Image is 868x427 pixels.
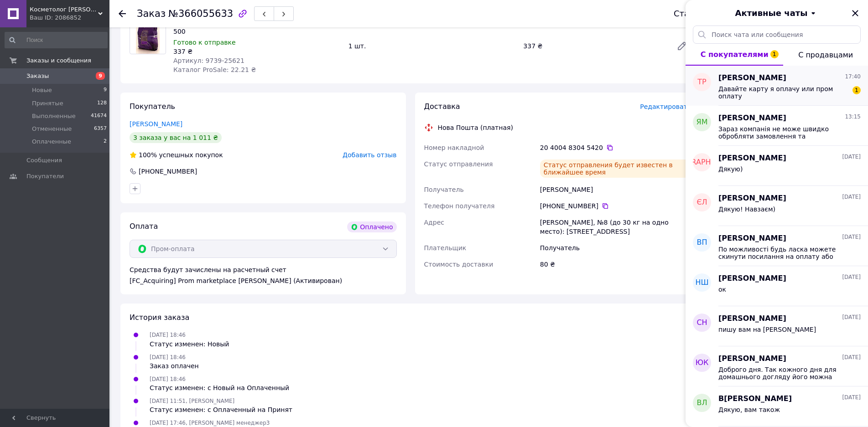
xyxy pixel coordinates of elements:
span: Артикул: 9739-25621 [173,57,244,64]
div: Ваш ID: 2086852 [30,14,109,22]
span: Доставка [424,102,460,111]
button: ВЛВ[PERSON_NAME][DATE]Дякую, вам також [686,386,868,427]
span: Давайте карту я оплачу или пром оплату [718,85,848,100]
button: Закрыть [850,8,861,19]
span: Заказы и сообщения [26,57,91,65]
div: Заказ оплачен [150,361,199,370]
span: Стоимость доставки [424,261,494,268]
div: 3 заказа у вас на 1 011 ₴ [130,132,222,143]
span: Номер накладной [424,144,484,151]
span: [DATE] 18:46 [150,376,186,382]
span: Сообщения [26,156,62,165]
span: [PERSON_NAME] [718,314,786,324]
div: Получатель [538,240,693,256]
input: Поиск чата или сообщения [693,26,861,44]
span: [DATE] [842,273,861,281]
span: [PERSON_NAME] [718,354,786,364]
button: ЯМ[PERSON_NAME]13:15Зараз компанія не може швидко обробляти замовлення та повідомлення, оскільки ... [686,106,868,146]
span: ЄЛ [696,197,707,208]
span: [DEMOGRAPHIC_DATA] [660,157,743,168]
span: Телефон получателя [424,202,495,210]
span: [DATE] [842,354,861,361]
span: Отмененные [32,125,72,133]
span: ЮК [696,358,709,368]
span: Новые [32,86,52,94]
div: Статус изменен: Новый [150,340,229,349]
span: ВП [696,237,707,248]
span: [PERSON_NAME] [718,233,786,244]
div: [PHONE_NUMBER] [138,167,198,176]
span: Активные чаты [735,7,808,19]
div: [PERSON_NAME], №8 (до 30 кг на одно место): [STREET_ADDRESS] [538,214,693,240]
span: №366055633 [168,8,233,19]
span: 1 [852,86,861,94]
span: 9 [96,72,105,80]
div: Статус отправления будет известен в ближайшее время [540,159,691,178]
button: ЄЛ[PERSON_NAME][DATE]Дякую! Навзаєм) [686,186,868,226]
span: Дякую, вам також [718,406,780,413]
span: [PERSON_NAME] [718,273,786,284]
button: ТР[PERSON_NAME]17:40Давайте карту я оплачу или пром оплату1 [686,66,868,106]
div: 337 ₴ [173,47,341,56]
span: Доброго дня. Так кожного дня для домашнього догляду його можна використовувати, та для сухої шкір... [718,366,848,381]
span: СН [696,318,707,328]
span: [PERSON_NAME] [718,113,786,123]
button: Активные чаты [711,7,842,19]
div: Статус изменен: с Новый на Оплаченный [150,383,289,392]
button: С покупателями1 [686,44,783,66]
span: История заказа [130,313,189,322]
span: Статус отправления [424,160,493,168]
a: [PERSON_NAME] [130,120,182,128]
span: ТР [697,77,706,87]
div: Статус изменен: с Оплаченный на Принят [150,405,292,414]
span: Дякую) [718,165,743,173]
div: 80 ₴ [538,256,693,273]
span: Заказы [26,72,49,80]
span: пишу вам на [PERSON_NAME] [718,326,816,333]
span: [DATE] [842,233,861,241]
span: [DATE] 18:46 [150,354,186,360]
div: Оплачено [347,221,396,232]
span: Редактировать [640,103,691,110]
span: НШ [695,278,708,288]
span: 13:15 [845,113,861,121]
div: Вернуться назад [119,9,126,18]
span: 17:40 [845,73,861,81]
span: Добавить отзыв [343,151,396,159]
span: 6357 [94,125,107,133]
div: 337 ₴ [520,40,669,52]
div: успешных покупок [130,150,223,159]
span: Готово к отправке [173,39,236,46]
span: Каталог ProSale: 22.21 ₴ [173,66,256,73]
span: Покупатель [130,102,175,111]
span: [DATE] 11:51, [PERSON_NAME] [150,398,234,404]
span: 1 [770,50,779,58]
button: С продавцами [783,44,868,66]
button: НШ[PERSON_NAME][DATE]ок [686,266,868,306]
span: С покупателями [701,50,769,59]
div: [PERSON_NAME] [538,181,693,198]
div: 20 4004 8304 5420 [540,143,691,152]
div: [FC_Acquiring] Prom marketplace [PERSON_NAME] (Активирован) [130,276,397,285]
span: ЯМ [696,117,708,128]
span: Заказ [137,8,166,19]
span: Плательщик [424,244,467,252]
span: [DATE] 18:46 [150,332,186,338]
div: 1 шт. [345,40,520,52]
button: [DEMOGRAPHIC_DATA][PERSON_NAME][DATE]Дякую) [686,146,868,186]
span: Косметолог сервис lemag.ua [30,5,98,14]
span: [DATE] [842,193,861,201]
a: Редактировать [673,37,691,55]
span: В[PERSON_NAME] [718,394,792,404]
button: СН[PERSON_NAME][DATE]пишу вам на [PERSON_NAME] [686,306,868,346]
span: С продавцами [798,51,853,59]
span: 100% [139,151,157,159]
div: Нова Пошта (платная) [436,123,515,132]
span: Оплата [130,222,158,231]
span: 128 [97,99,107,108]
span: Выполненные [32,112,76,120]
span: 41674 [91,112,107,120]
div: [PHONE_NUMBER] [540,201,691,211]
span: По можливості будь ласка можете скинути посилання на оплату або реквізити )) дякую))❤️ [718,246,848,260]
span: 2 [104,138,107,146]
